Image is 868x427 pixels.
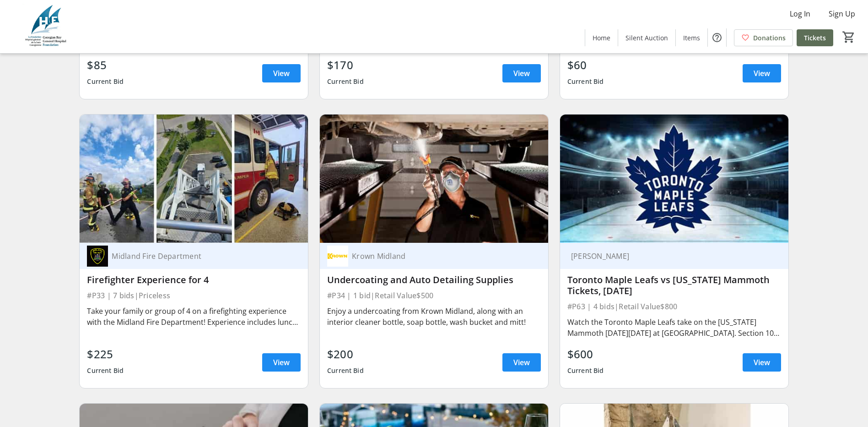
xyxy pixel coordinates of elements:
[567,317,781,339] div: Watch the Toronto Maple Leafs take on the [US_STATE] Mammoth [DATE][DATE] at [GEOGRAPHIC_DATA]. S...
[327,289,541,302] div: #P34 | 1 bid | Retail Value $500
[327,362,364,379] div: Current Bid
[5,4,87,49] img: Georgian Bay General Hospital Foundation's Logo
[753,33,786,43] span: Donations
[821,6,863,21] button: Sign Up
[683,33,700,43] span: Items
[841,29,857,45] button: Cart
[273,68,290,79] span: View
[593,33,610,43] span: Home
[567,300,781,313] div: #P63 | 4 bids | Retail Value $800
[327,73,364,90] div: Current Bid
[80,115,308,243] img: Firefighter Experience for 4
[87,57,124,73] div: $85
[87,246,108,267] img: Midland Fire Department
[567,252,770,261] div: [PERSON_NAME]
[87,346,124,362] div: $225
[743,353,781,372] a: View
[567,346,604,362] div: $600
[804,33,826,43] span: Tickets
[513,68,530,79] span: View
[618,29,675,46] a: Silent Auction
[108,252,290,261] div: Midland Fire Department
[502,64,541,82] a: View
[87,289,301,302] div: #P33 | 7 bids | Priceless
[743,64,781,82] a: View
[754,68,770,79] span: View
[327,346,364,362] div: $200
[625,33,668,43] span: Silent Auction
[87,362,124,379] div: Current Bid
[782,6,818,21] button: Log In
[790,8,810,19] span: Log In
[273,357,290,368] span: View
[87,306,301,328] div: Take your family or group of 4 on a firefighting experience with the Midland Fire Department! Exp...
[754,357,770,368] span: View
[676,29,707,46] a: Items
[708,28,726,47] button: Help
[262,353,301,372] a: View
[567,73,604,90] div: Current Bid
[560,115,788,243] img: Toronto Maple Leafs vs Utah Mammoth Tickets, November 5
[348,252,530,261] div: Krown Midland
[734,29,793,46] a: Donations
[829,8,855,19] span: Sign Up
[513,357,530,368] span: View
[567,362,604,379] div: Current Bid
[327,306,541,328] div: Enjoy a undercoating from Krown Midland, along with an interior cleaner bottle, soap bottle, wash...
[567,57,604,73] div: $60
[87,73,124,90] div: Current Bid
[87,274,301,285] div: Firefighter Experience for 4
[320,115,548,243] img: Undercoating and Auto Detailing Supplies
[327,274,541,285] div: Undercoating and Auto Detailing Supplies
[262,64,301,82] a: View
[327,246,348,267] img: Krown Midland
[502,353,541,372] a: View
[567,274,781,296] div: Toronto Maple Leafs vs [US_STATE] Mammoth Tickets, [DATE]
[327,57,364,73] div: $170
[797,29,833,46] a: Tickets
[585,29,618,46] a: Home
